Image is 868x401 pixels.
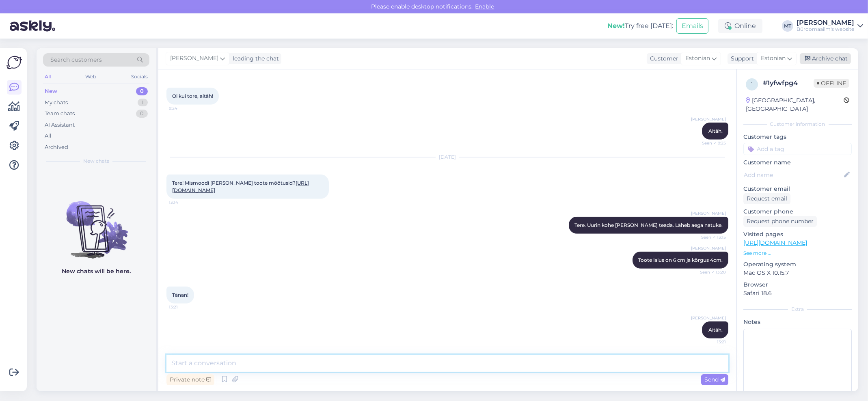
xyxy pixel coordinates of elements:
p: Notes [743,318,852,326]
a: [URL][DOMAIN_NAME] [743,239,807,246]
span: Offline [814,79,849,88]
p: Browser [743,280,852,289]
button: Emails [676,18,708,34]
span: 1 [751,81,753,87]
span: 13:14 [169,199,199,205]
span: [PERSON_NAME] [170,54,218,63]
img: No chats [37,187,156,260]
div: My chats [45,99,68,107]
div: [PERSON_NAME] [797,19,854,26]
p: Customer name [743,158,852,167]
span: [PERSON_NAME] [691,315,726,321]
div: 0 [136,110,148,118]
div: 1 [138,99,148,107]
span: Seen ✓ 13:15 [695,234,726,240]
span: Estonian [685,54,710,63]
div: 0 [136,87,148,95]
span: [PERSON_NAME] [691,245,726,251]
p: See more ... [743,250,852,257]
div: Büroomaailm's website [797,26,854,32]
p: New chats will be here. [62,267,131,276]
p: Operating system [743,260,852,269]
input: Add a tag [743,143,852,155]
span: [PERSON_NAME] [691,116,726,122]
div: leading the chat [229,54,279,63]
span: Seen ✓ 13:20 [695,269,726,275]
input: Add name [744,170,842,179]
div: Web [84,71,98,82]
div: MT [782,20,793,32]
div: Team chats [45,110,75,118]
span: 13:21 [695,339,726,345]
span: Tere! Mismoodi [PERSON_NAME] toote mõõtusid? [172,180,309,193]
div: Customer information [743,121,852,128]
div: # 1yfwfpg4 [763,78,814,88]
span: Seen ✓ 9:25 [695,140,726,146]
div: Request email [743,193,790,204]
div: New [45,87,57,95]
b: New! [607,22,625,30]
span: Estonian [761,54,786,63]
span: Tere. Uurin kohe [PERSON_NAME] teada. Läheb aega natuke. [574,222,723,228]
div: [DATE] [166,153,728,161]
a: [PERSON_NAME]Büroomaailm's website [797,19,863,32]
div: All [45,132,52,140]
div: [GEOGRAPHIC_DATA], [GEOGRAPHIC_DATA] [746,96,844,113]
div: Request phone number [743,216,817,227]
div: All [43,71,52,82]
span: Oi kui tore, aitäh! [172,93,213,99]
p: Customer phone [743,207,852,216]
p: Safari 18.6 [743,289,852,298]
span: Aitäh. [708,327,723,333]
div: Archived [45,143,68,151]
div: Extra [743,306,852,313]
div: Private note [166,374,214,385]
img: Askly Logo [6,55,22,70]
p: Customer tags [743,133,852,141]
p: Visited pages [743,230,852,239]
span: 9:24 [169,105,199,111]
div: Online [718,19,762,33]
span: New chats [83,157,109,165]
span: 13:21 [169,304,199,310]
span: Toote laius on 6 cm ja kõrgus 4cm. [638,257,723,263]
span: Aitäh. [708,128,723,134]
span: Tänan! [172,292,188,298]
div: Support [728,54,754,63]
span: [PERSON_NAME] [691,210,726,216]
div: Socials [130,71,149,82]
span: Send [704,376,725,383]
div: Archive chat [800,53,851,64]
p: Mac OS X 10.15.7 [743,269,852,277]
span: Enable [473,3,497,10]
div: AI Assistant [45,121,75,129]
p: Customer email [743,185,852,193]
div: Try free [DATE]: [607,21,673,31]
div: Customer [647,54,678,63]
span: Search customers [50,56,102,64]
